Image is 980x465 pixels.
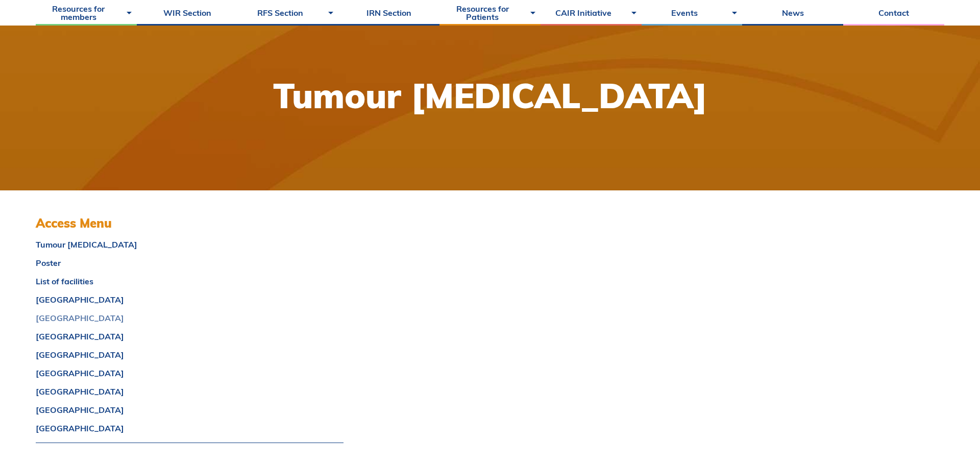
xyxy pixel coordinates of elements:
a: List of facilities [36,277,344,285]
a: [GEOGRAPHIC_DATA] [36,332,344,340]
a: Tumour [MEDICAL_DATA] [36,240,344,249]
a: [GEOGRAPHIC_DATA] [36,314,344,322]
a: [GEOGRAPHIC_DATA] [36,369,344,377]
a: [GEOGRAPHIC_DATA] [36,406,344,414]
iframe: <span data-mce-type="bookmark" style="display: inline-block; width: 0px; overflow: hidden; line-h... [395,216,868,462]
a: [GEOGRAPHIC_DATA] [36,351,344,359]
h1: Tumour [MEDICAL_DATA] [273,79,707,113]
a: [GEOGRAPHIC_DATA] [36,424,344,432]
h3: Access Menu [36,216,344,231]
a: Poster [36,259,344,267]
a: [GEOGRAPHIC_DATA] [36,296,344,304]
a: [GEOGRAPHIC_DATA] [36,387,344,396]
